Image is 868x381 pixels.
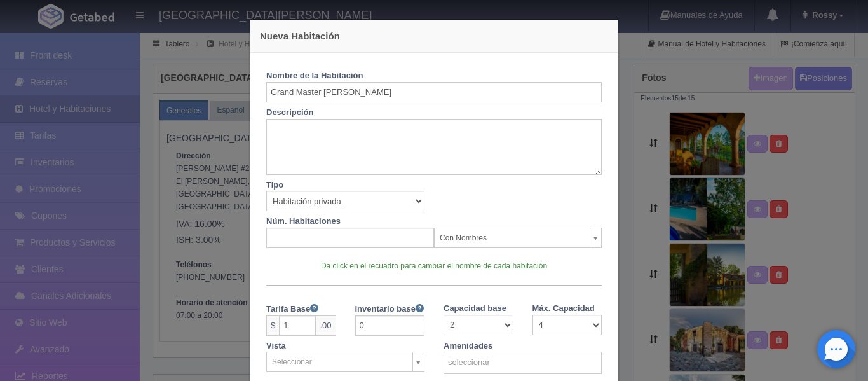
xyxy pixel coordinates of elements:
[321,261,547,270] span: Da click en el recuadro para cambiar el nombre de cada habitación
[272,352,407,371] span: Seleccionar
[444,298,506,315] label: Capacidad base
[355,298,424,315] label: Inventario base
[260,29,608,43] h4: Nueva Habitación
[266,175,283,191] label: Tipo
[266,102,313,119] label: Descripción
[440,228,585,247] span: Con Nombres
[266,211,341,228] label: Núm. Habitaciones
[266,298,318,315] label: Tarifa Base
[532,298,595,315] label: Máx. Capacidad
[279,315,316,336] input: Ej. $ 600.00
[266,352,424,372] a: Seleccionar
[266,315,279,336] span: $
[266,66,363,82] label: Nombre de la Habitación
[434,228,602,248] a: Con Nombres
[266,336,286,352] label: Vista
[316,315,336,336] span: .00
[444,336,492,352] label: Amenidades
